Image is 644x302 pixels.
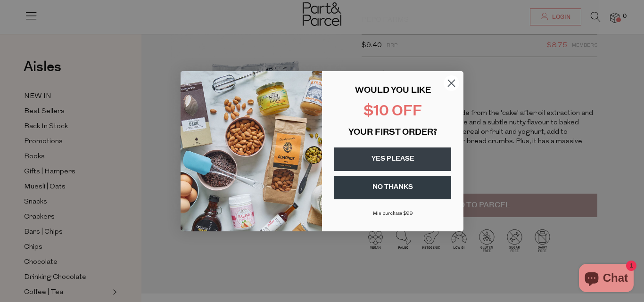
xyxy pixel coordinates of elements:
button: NO THANKS [334,176,451,199]
button: Close dialog [443,75,460,91]
span: Min purchase $99 [373,211,413,216]
img: 43fba0fb-7538-40bc-babb-ffb1a4d097bc.jpeg [181,71,322,231]
span: $10 OFF [363,105,422,119]
button: YES PLEASE [334,147,451,171]
inbox-online-store-chat: Shopify online store chat [576,264,636,294]
span: WOULD YOU LIKE [355,87,431,95]
span: YOUR FIRST ORDER? [348,129,437,137]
